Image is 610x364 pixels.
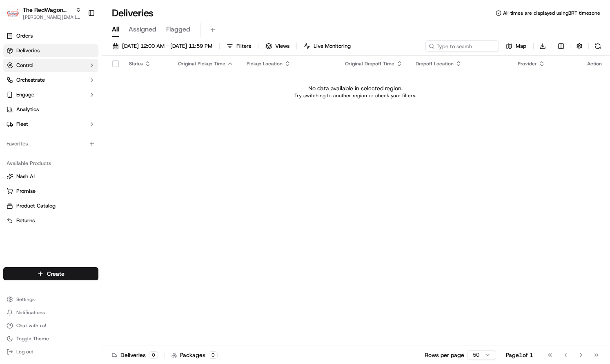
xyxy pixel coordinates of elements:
[3,59,98,72] button: Control
[416,60,454,67] span: Dropoff Location
[8,141,21,154] img: Lucas Ferreira
[3,170,98,183] button: Nash AI
[16,173,35,180] span: Nash AI
[3,88,98,101] button: Engage
[587,60,602,67] div: Action
[149,351,158,359] div: 0
[516,42,526,50] span: Map
[236,42,251,50] span: Filters
[109,40,216,52] button: [DATE] 12:00 AM - [DATE] 11:59 PM
[7,7,20,20] img: The RedWagon Delivers
[72,149,89,155] span: [DATE]
[8,78,23,93] img: 1736555255976-a54dd68f-1ca7-489b-9aae-adbdc363a1c4
[37,86,112,93] div: We're available if you need us!
[16,188,36,195] span: Promise
[23,14,81,20] button: [PERSON_NAME][EMAIL_ADDRESS][DOMAIN_NAME]
[506,351,533,359] div: Page 1 of 1
[16,91,34,98] span: Engage
[3,294,98,305] button: Settings
[25,149,66,155] span: [PERSON_NAME]
[5,179,66,194] a: 📗Knowledge Base
[7,217,95,224] a: Returns
[3,185,98,198] button: Promise
[17,78,32,93] img: 4988371391238_9404d814bf3eb2409008_72.png
[8,119,21,132] img: Mariam Aslam
[262,40,293,52] button: Views
[69,183,76,190] div: 💻
[3,214,98,227] button: Returns
[3,137,98,150] div: Favorites
[503,10,600,16] span: All times are displayed using BRT timezone
[247,60,283,67] span: Pickup Location
[8,106,55,113] div: Past conversations
[16,309,45,316] span: Notifications
[127,105,149,114] button: See all
[37,78,134,86] div: Start new chat
[345,60,394,67] span: Original Dropoff Time
[72,127,89,133] span: [DATE]
[81,203,99,209] span: Pylon
[16,62,33,69] span: Control
[16,127,23,134] img: 1736555255976-a54dd68f-1ca7-489b-9aae-adbdc363a1c4
[16,335,49,342] span: Toggle Theme
[68,149,71,155] span: •
[122,42,212,50] span: [DATE] 12:00 AM - [DATE] 11:59 PM
[112,25,119,34] span: All
[66,179,134,194] a: 💻API Documentation
[58,202,99,209] a: Powered byPylon
[3,307,98,318] button: Notifications
[25,127,66,133] span: [PERSON_NAME]
[3,346,98,357] button: Log out
[7,202,95,210] a: Product Catalog
[502,40,530,52] button: Map
[3,333,98,344] button: Toggle Theme
[223,40,255,52] button: Filters
[275,42,289,50] span: Views
[16,322,46,329] span: Chat with us!
[3,3,85,23] button: The RedWagon DeliversThe RedWagon Delivers[PERSON_NAME][EMAIL_ADDRESS][DOMAIN_NAME]
[47,270,65,278] span: Create
[3,74,98,87] button: Orchestrate
[314,42,351,50] span: Live Monitoring
[7,188,95,195] a: Promise
[139,80,149,90] button: Start new chat
[294,92,416,99] p: Try switching to another region or check your filters.
[16,32,33,40] span: Orders
[16,76,45,84] span: Orchestrate
[3,44,98,57] a: Deliveries
[21,53,147,61] input: Got a question? Start typing here...
[308,84,403,92] p: No data available in selected region.
[77,183,131,191] span: API Documentation
[16,348,33,355] span: Log out
[16,121,28,128] span: Fleet
[112,351,158,359] div: Deliveries
[8,183,15,190] div: 📗
[68,127,71,133] span: •
[425,351,464,359] p: Rows per page
[8,8,24,25] img: Nash
[3,157,98,170] div: Available Products
[300,40,354,52] button: Live Monitoring
[518,60,537,67] span: Provider
[3,103,98,116] a: Analytics
[425,40,499,52] input: Type to search
[592,40,603,52] button: Refresh
[3,118,98,131] button: Fleet
[8,33,149,46] p: Welcome 👋
[3,199,98,212] button: Product Catalog
[16,47,40,54] span: Deliveries
[16,202,56,210] span: Product Catalog
[3,267,98,280] button: Create
[171,351,218,359] div: Packages
[129,60,143,67] span: Status
[16,217,35,224] span: Returns
[16,296,35,303] span: Settings
[3,29,98,42] a: Orders
[7,173,95,180] a: Nash AI
[178,60,225,67] span: Original Pickup Time
[112,7,154,20] h1: Deliveries
[16,106,39,113] span: Analytics
[166,25,190,34] span: Flagged
[3,320,98,331] button: Chat with us!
